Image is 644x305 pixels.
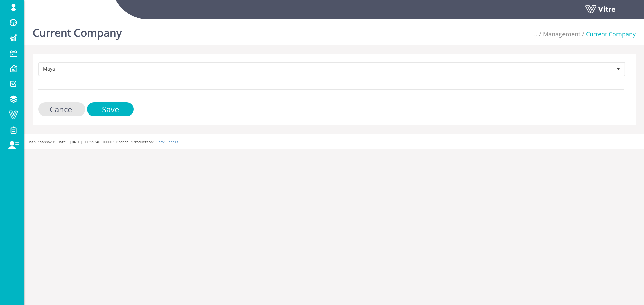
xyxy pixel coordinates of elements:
span: Maya [39,63,612,75]
span: Hash 'aa88b29' Date '[DATE] 11:59:40 +0000' Branch 'Production' [28,140,155,144]
h1: Current Company [33,17,122,45]
a: Show Labels [156,140,178,144]
li: Current Company [580,30,636,39]
span: select [612,63,624,75]
input: Save [87,102,134,116]
li: Management [537,30,580,39]
span: ... [532,30,537,38]
input: Cancel [38,102,85,116]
